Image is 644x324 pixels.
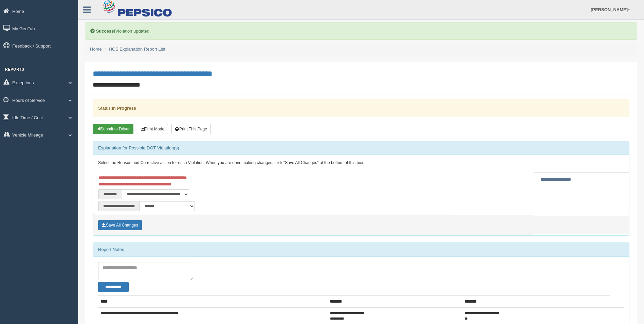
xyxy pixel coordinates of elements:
[98,282,129,292] button: Change Filter Options
[112,106,136,111] strong: In Progress
[109,47,165,52] a: HOS Explanation Report List
[98,220,142,230] button: Save
[93,155,629,171] div: Select the Reason and Corrective action for each Violation. When you are done making changes, cli...
[93,100,629,117] div: Status:
[90,47,102,52] a: Home
[93,141,629,155] div: Explanation for Possible DOT Violation(s)
[93,124,133,134] button: Submit To Driver
[93,243,629,256] div: Report Notes
[85,22,637,40] div: Violation updated.
[96,29,115,34] b: Success!
[137,124,168,134] button: Print Mode
[171,124,211,134] button: Print This Page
